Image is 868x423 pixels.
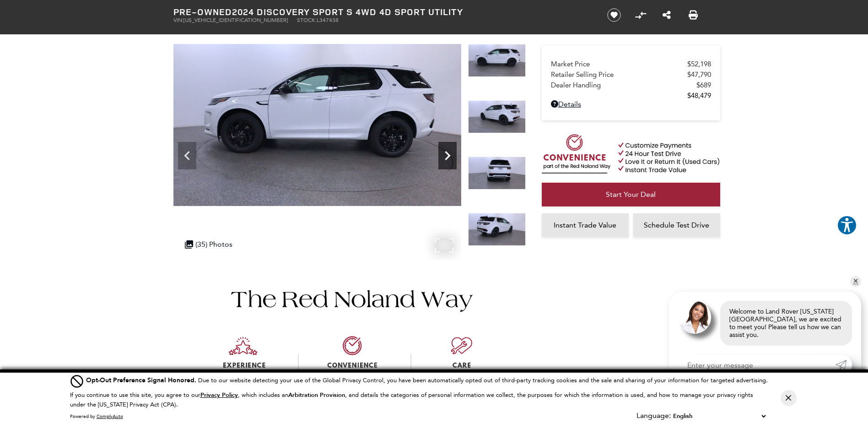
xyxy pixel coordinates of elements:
img: Used 2024 Fuji White Land Rover S image 5 [468,44,526,77]
aside: Accessibility Help Desk [837,215,857,237]
input: Enter your message [678,355,836,375]
button: Explore your accessibility options [837,215,857,235]
div: Welcome to Land Rover [US_STATE][GEOGRAPHIC_DATA], we are excited to meet you! Please tell us how... [720,301,852,346]
img: Used 2024 Fuji White Land Rover S image 5 [173,44,461,206]
span: Market Price [551,60,687,68]
span: [US_VEHICLE_IDENTIFICATION_NUMBER] [183,17,288,23]
u: Privacy Policy [200,391,238,399]
button: Save vehicle [604,8,624,22]
span: $689 [696,81,711,89]
img: Used 2024 Fuji White Land Rover S image 6 [468,100,526,133]
strong: Pre-Owned [173,5,232,18]
div: Powered by [70,414,123,419]
span: VIN: [173,17,183,23]
p: If you continue to use this site, you agree to our , which includes an , and details the categori... [70,391,753,408]
img: Used 2024 Fuji White Land Rover S image 8 [468,213,526,246]
a: Submit [836,355,852,375]
span: $48,479 [687,92,711,100]
img: Agent profile photo [678,301,711,334]
span: Schedule Test Drive [644,221,709,229]
span: $47,790 [687,70,711,79]
a: Dealer Handling $689 [551,81,711,89]
span: Opt-Out Preference Signal Honored . [86,376,198,385]
div: Next [438,142,457,169]
a: Schedule Test Drive [633,213,720,237]
div: Language: [636,412,671,419]
span: Start Your Deal [606,190,656,199]
a: Instant Trade Value [542,213,629,237]
span: Instant Trade Value [554,221,616,229]
button: Compare Vehicle [634,8,647,22]
a: Market Price $52,198 [551,60,711,68]
a: Print this Pre-Owned 2024 Discovery Sport S 4WD 4D Sport Utility [689,10,698,21]
select: Language Select [671,411,768,421]
strong: Arbitration Provision [288,391,345,399]
span: Dealer Handling [551,81,696,89]
div: Previous [178,142,196,169]
a: Share this Pre-Owned 2024 Discovery Sport S 4WD 4D Sport Utility [663,10,671,21]
a: Details [551,100,711,108]
img: Used 2024 Fuji White Land Rover S image 7 [468,157,526,190]
button: Close Button [781,390,797,406]
a: Start Your Deal [542,183,720,206]
a: ComplyAuto [97,413,123,419]
a: Retailer Selling Price $47,790 [551,70,711,79]
h1: 2024 Discovery Sport S 4WD 4D Sport Utility [173,7,592,17]
div: Due to our website detecting your use of the Global Privacy Control, you have been automatically ... [86,375,768,385]
span: L347438 [317,17,339,23]
a: $48,479 [551,92,711,100]
span: Stock: [297,17,317,23]
span: $52,198 [687,60,711,68]
span: Retailer Selling Price [551,70,687,79]
div: (35) Photos [180,235,237,253]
